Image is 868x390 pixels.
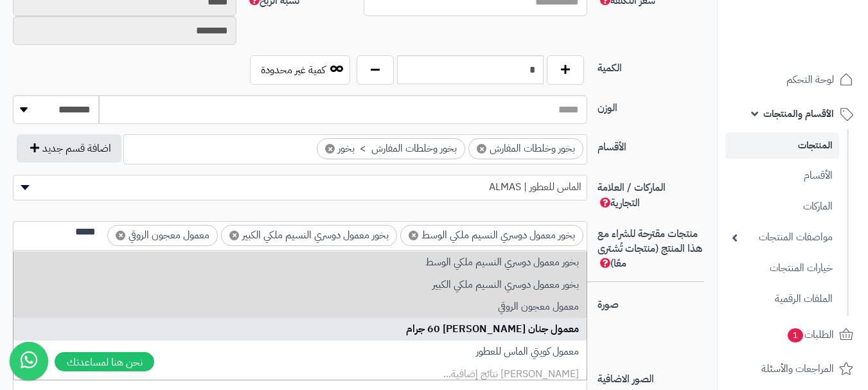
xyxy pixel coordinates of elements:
[725,285,839,313] a: الملفات الرقمية
[725,224,839,251] a: مواصفات المنتجات
[221,225,397,246] li: بخور معمول دوسري النسيم ملكي الكبير
[725,254,839,282] a: خيارات المنتجات
[761,360,834,378] span: المراجعات والأسئلة
[598,226,702,272] span: منتجات مقترحة للشراء مع هذا المنتج (منتجات تُشترى معًا)
[725,64,860,95] a: لوحة التحكم
[13,363,587,386] li: [PERSON_NAME] نتائج إضافية...
[13,296,587,318] li: معمول معجون الروقي
[325,144,335,154] span: ×
[229,231,239,240] span: ×
[107,225,218,246] li: معمول معجون الروقي
[400,225,583,246] li: بخور معمول دوسري النسيم ملكي الوسط
[592,134,709,155] label: الأقسام
[13,175,587,200] span: الماس للعطور | ALMAS
[725,132,839,159] a: المنتجات
[17,134,121,163] button: اضافة قسم جديد
[786,71,834,89] span: لوحة التحكم
[13,341,587,363] li: معمول كويتي الماس للعطور
[725,319,860,350] a: الطلبات1
[13,274,587,296] li: بخور معمول دوسري النسيم ملكي الكبير
[788,328,803,342] span: 1
[725,162,839,190] a: الأقسام
[592,366,709,387] label: الصور الاضافية
[116,231,125,240] span: ×
[592,95,709,116] label: الوزن
[786,326,834,344] span: الطلبات
[725,353,860,384] a: المراجعات والأسئلة
[725,193,839,220] a: الماركات
[598,180,666,211] span: الماركات / العلامة التجارية
[468,138,583,159] li: بخور وخلطات المفارش
[317,138,465,159] li: بخور وخلطات المفارش > بخور
[13,318,587,341] li: معمول جنان [PERSON_NAME] 60 جرام
[409,231,418,240] span: ×
[13,177,587,197] span: الماس للعطور | ALMAS
[592,55,709,76] label: الكمية
[477,144,486,154] span: ×
[592,292,709,312] label: صورة
[763,105,834,123] span: الأقسام والمنتجات
[13,251,587,274] li: بخور معمول دوسري النسيم ملكي الوسط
